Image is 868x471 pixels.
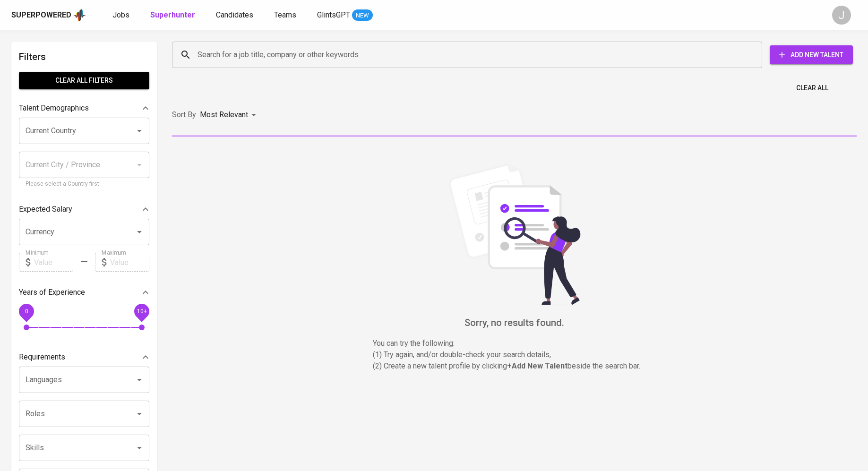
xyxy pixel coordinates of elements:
div: J [832,6,851,25]
a: Candidates [216,9,255,21]
a: Superpoweredapp logo [11,8,86,22]
a: Teams [274,9,298,21]
span: Teams [274,10,296,19]
div: Years of Experience [19,283,149,302]
span: Add New Talent [777,49,845,61]
div: Requirements [19,348,149,367]
img: app logo [73,8,86,22]
button: Open [133,225,146,239]
p: Sort By [172,109,196,120]
p: Most Relevant [200,109,248,120]
a: Superhunter [150,9,197,21]
span: GlintsGPT [317,10,350,19]
h6: Sorry, no results found. [172,315,857,330]
p: Years of Experience [19,287,85,298]
p: You can try the following : [373,338,656,349]
button: Open [133,441,146,454]
span: Clear All [796,82,828,94]
span: Candidates [216,10,253,19]
input: Value [110,253,149,272]
h6: Filters [19,49,149,64]
p: (1) Try again, and/or double-check your search details, [373,349,656,360]
b: Superhunter [150,10,195,19]
div: Talent Demographics [19,99,149,118]
p: Expected Salary [19,204,72,215]
div: Most Relevant [200,106,259,124]
p: Talent Demographics [19,103,89,114]
span: Clear All filters [26,75,142,86]
p: Please select a Country first [26,180,143,189]
a: GlintsGPT NEW [317,9,373,21]
button: Add New Talent [770,45,853,64]
a: Jobs [112,9,131,21]
span: 10+ [137,308,146,315]
div: Expected Salary [19,200,149,219]
button: Clear All [792,79,832,97]
p: (2) Create a new talent profile by clicking beside the search bar. [373,360,656,372]
b: + Add New Talent [507,361,567,370]
span: NEW [352,11,373,20]
span: Jobs [112,10,129,19]
button: Open [133,124,146,137]
button: Open [133,407,146,420]
img: file_searching.svg [444,163,585,305]
div: Superpowered [11,10,71,21]
button: Open [133,373,146,386]
span: 0 [25,308,28,315]
p: Requirements [19,351,65,363]
input: Value [34,253,73,272]
button: Clear All filters [19,72,149,89]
